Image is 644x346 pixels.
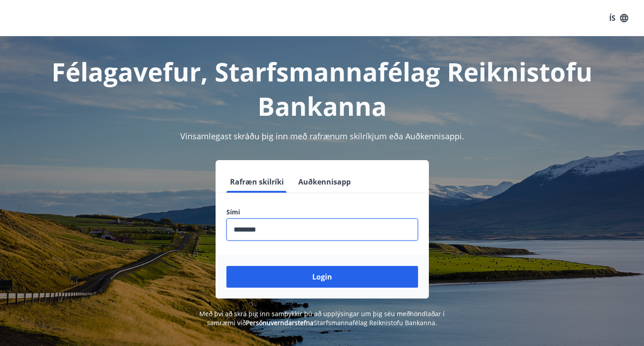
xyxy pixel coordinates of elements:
button: Rafræn skilríki [226,171,287,193]
button: Login [226,266,418,288]
button: Auðkennisapp [295,171,354,193]
span: Með því að skrá þig inn samþykkir þú að upplýsingar um þig séu meðhöndlaðar í samræmi við Starfsm... [199,309,445,327]
a: Persónuverndarstefna [246,318,314,327]
button: ÍS [604,10,633,26]
span: Vinsamlegast skráðu þig inn með rafrænum skilríkjum eða Auðkennisappi. [180,131,464,142]
label: Sími [226,208,418,217]
h1: Félagavefur, Starfsmannafélag Reiknistofu Bankanna [11,54,633,123]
